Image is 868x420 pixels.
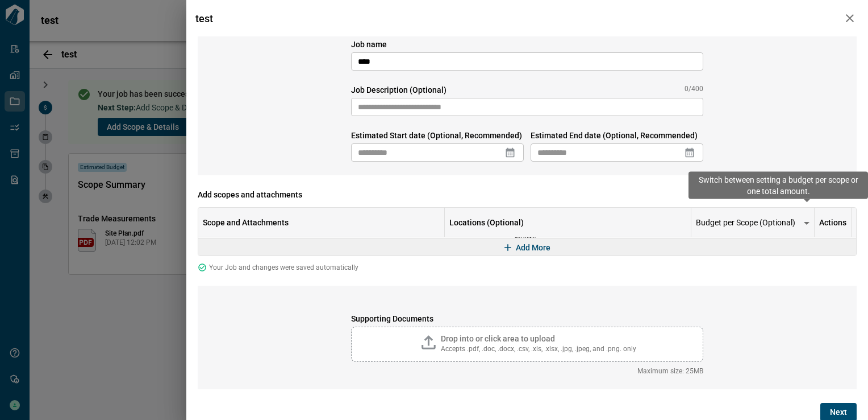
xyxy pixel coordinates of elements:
[685,84,703,96] span: 0/400
[351,367,703,376] span: Maximum size: 25MB
[815,208,852,237] div: Actions
[203,208,289,237] div: Scope and Attachments
[351,84,446,96] span: Job Description (Optional)
[819,208,846,237] div: Actions
[198,189,857,200] span: Add scopes and attachments
[351,39,703,50] span: Job name
[830,406,847,418] span: Next
[531,130,703,141] span: Estimated End date (Optional, Recommended)
[795,212,818,234] button: more
[198,208,445,237] div: Scope and Attachments
[500,238,555,257] button: Add More
[445,208,691,237] div: Locations (Optional)
[193,13,213,24] span: test
[441,334,555,343] span: Drop into or click area to upload
[449,208,524,237] div: Locations (Optional)
[699,175,858,196] span: Switch between setting a budget per scope or one total amount.
[351,313,703,324] span: Supporting Documents
[516,242,550,253] span: Add More
[351,130,524,141] span: Estimated Start date (Optional, Recommended)
[441,344,636,353] span: Accepts .pdf, .doc, .docx, .csv, .xls, .xlsx, .jpg, .jpeg, and .png. only
[209,263,358,272] span: Your Job and changes were saved automatically
[696,217,795,228] span: Budget per Scope (Optional)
